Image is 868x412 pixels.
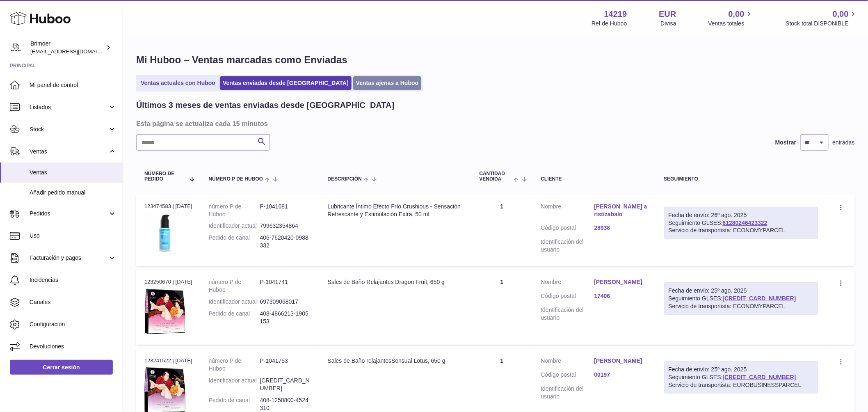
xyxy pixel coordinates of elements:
strong: 14219 [604,9,627,20]
dt: Identificación del usuario [541,306,594,322]
label: Mostrar [775,139,796,146]
div: Brimoer [30,40,104,55]
div: 123474583 | [DATE] [144,203,192,210]
a: Ventas enviadas desde [GEOGRAPHIC_DATA] [220,76,352,90]
a: Cerrar sesión [10,360,113,375]
div: Cliente [541,176,648,182]
span: Cantidad vendida [480,171,512,182]
img: oroses@renuevo.es [10,41,22,54]
div: Seguimiento GLSES: [664,207,818,239]
span: Incidencias [30,276,116,284]
dd: 408-1258800-4524310 [260,396,311,412]
dt: número P de Huboo [209,203,260,218]
dd: P-1041741 [260,278,311,294]
a: 00197 [594,371,648,379]
span: 0,00 [729,9,745,20]
span: Mi panel de control [30,81,116,89]
div: Servicio de transportista: ECONOMYPARCEL [669,302,814,310]
div: Seguimiento [664,176,818,182]
span: Facturación y pagos [30,254,108,262]
dt: Identificador actual [209,222,260,230]
dt: Código postal [541,224,594,234]
dt: número P de Huboo [209,278,260,294]
a: 17406 [594,292,648,300]
dt: Pedido de canal [209,310,260,325]
a: 0,00 Stock total DISPONIBLE [786,9,858,27]
h3: Esta página se actualiza cada 15 minutos [136,119,853,128]
dt: Identificación del usuario [541,238,594,254]
a: [PERSON_NAME] aristizabalo [594,203,648,218]
div: Fecha de envío: 25º ago. 2025 [669,366,814,373]
span: Ventas [30,148,108,156]
dd: 406-7620420-0988332 [260,234,311,249]
div: Sales de Baño Relajantes Dragon Fruit, 650 g [328,278,463,286]
div: Ref de Huboo [592,20,627,27]
span: [EMAIL_ADDRESS][DOMAIN_NAME] [30,48,121,55]
img: 142191744793851.jpg [144,213,185,254]
img: 142191744801545.jpg [144,288,185,335]
span: Listados [30,103,108,111]
dt: Identificador actual [209,298,260,306]
dt: Nombre [541,357,594,367]
dd: [CREDIT_CARD_NUMBER] [260,377,311,392]
td: 1 [471,195,533,266]
span: Uso [30,232,116,240]
span: Añadir pedido manual [30,189,116,197]
strong: EUR [659,9,676,20]
span: Configuración [30,320,116,328]
div: Fecha de envío: 26º ago. 2025 [669,211,814,219]
span: Número de pedido [144,171,185,182]
a: Ventas ajenas a Huboo [353,76,422,90]
a: [PERSON_NAME] [594,357,648,365]
span: Ventas [30,169,116,176]
span: entradas [833,139,855,146]
a: [PERSON_NAME] [594,278,648,286]
div: Lubricante Íntimo Efecto Frío Crushious - Sensación Refrescante y Estimulación Extra, 50 ml [328,203,463,218]
dt: Identificación del usuario [541,385,594,401]
dd: 697309068017 [260,298,311,306]
div: Seguimiento GLSES: [664,361,818,394]
a: 28938 [594,224,648,232]
span: Devoluciones [30,343,116,350]
dd: P-1041753 [260,357,311,373]
div: Servicio de transportista: ECONOMYPARCEL [669,227,814,234]
a: 0,00 Ventas totales [708,9,754,27]
div: Seguimiento GLSES: [664,282,818,315]
div: Sales de Baño relajantesSensual Lotus, 650 g [328,357,463,365]
dd: 799632354864 [260,222,311,230]
span: Pedidos [30,210,108,217]
dt: número P de Huboo [209,357,260,373]
dt: Pedido de canal [209,396,260,412]
span: Canales [30,298,116,306]
h1: Mi Huboo – Ventas marcadas como Enviadas [136,53,855,66]
div: 123250670 | [DATE] [144,278,192,286]
div: Servicio de transportista: EUROBUSINESSPARCEL [669,381,814,389]
span: Ventas totales [708,20,754,27]
a: [CREDIT_CARD_NUMBER] [723,295,796,302]
a: Ventas actuales con Huboo [138,76,218,90]
div: Fecha de envío: 25º ago. 2025 [669,287,814,295]
div: Divisa [661,20,676,27]
dd: 408-4866213-1905153 [260,310,311,325]
a: 61280246423322 [723,220,767,226]
dt: Identificador actual [209,377,260,392]
dt: Código postal [541,292,594,302]
dd: P-1041681 [260,203,311,218]
dt: Nombre [541,278,594,288]
td: 1 [471,270,533,345]
span: número P de Huboo [209,176,263,182]
dt: Nombre [541,203,594,220]
span: Descripción [328,176,362,182]
a: [CREDIT_CARD_NUMBER] [723,374,796,380]
h2: Últimos 3 meses de ventas enviadas desde [GEOGRAPHIC_DATA] [136,100,394,111]
dt: Pedido de canal [209,234,260,249]
dt: Código postal [541,371,594,381]
span: 0,00 [833,9,849,20]
div: 123241522 | [DATE] [144,357,192,364]
span: Stock total DISPONIBLE [786,20,858,27]
span: Stock [30,126,108,133]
